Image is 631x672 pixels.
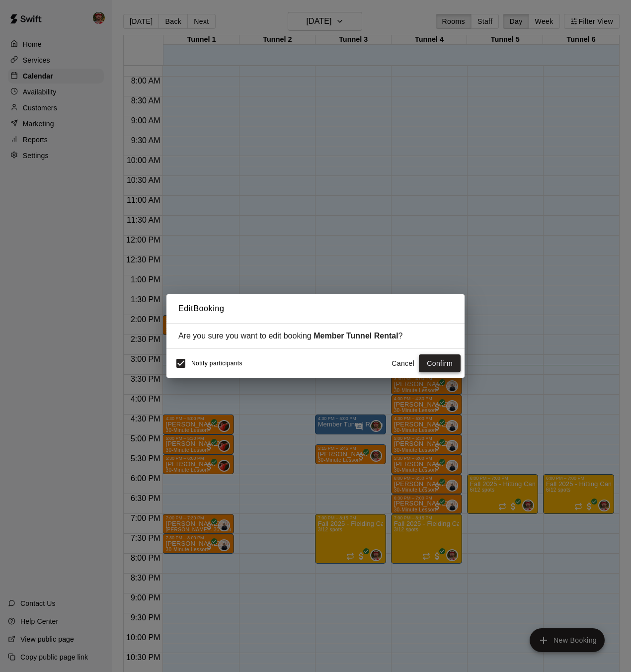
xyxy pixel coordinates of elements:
div: Are you sure you want to edit booking ? [178,332,453,340]
button: Cancel [387,354,419,373]
button: Confirm [419,354,461,373]
h2: Edit Booking [166,294,465,323]
span: Notify participants [191,360,242,367]
strong: Member Tunnel Rental [314,332,398,340]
